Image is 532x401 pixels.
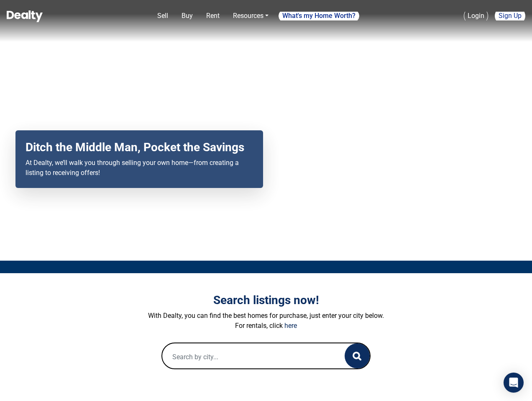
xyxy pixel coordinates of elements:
[162,343,328,370] input: Search by city...
[26,140,253,155] h2: Ditch the Middle Man, Pocket the Savings
[284,322,297,330] a: here
[203,8,223,24] a: Rent
[34,321,498,331] p: For rentals, click
[464,7,488,25] a: Login
[230,8,272,24] a: Resources
[178,8,196,24] a: Buy
[154,8,171,24] a: Sell
[279,9,359,23] a: What's my Home Worth?
[495,7,525,25] a: Sign Up
[7,10,43,22] img: Dealty - Buy, Sell & Rent Homes
[26,158,253,178] p: At Dealty, we’ll walk you through selling your own home—from creating a listing to receiving offers!
[34,293,498,307] h3: Search listings now!
[34,311,498,321] p: With Dealty, you can find the best homes for purchase, just enter your city below.
[504,373,524,393] div: Open Intercom Messenger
